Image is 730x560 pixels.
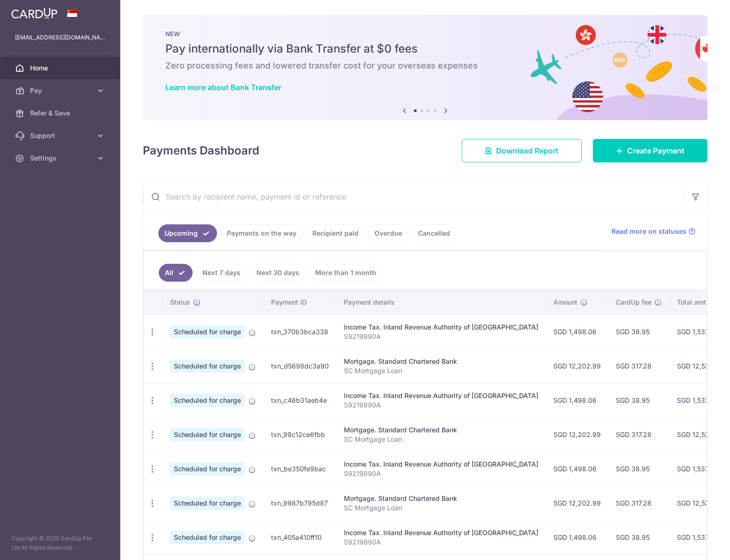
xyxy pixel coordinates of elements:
td: txn_99c12ce6fbb [264,417,336,452]
a: Download Report [462,139,582,162]
p: S9219890A [344,332,538,341]
td: SGD 38.95 [608,315,669,349]
td: SGD 1,498.06 [546,383,608,417]
img: Bank transfer banner [143,15,707,120]
a: All [159,264,193,282]
a: Upcoming [158,224,217,242]
span: Scheduled for charge [170,497,245,510]
span: Status [170,298,190,307]
div: Mortgage. Standard Chartered Bank [344,357,538,366]
div: Income Tax. Inland Revenue Authority of [GEOGRAPHIC_DATA] [344,322,538,332]
div: Mortgage. Standard Chartered Bank [344,425,538,435]
td: SGD 12,202.99 [546,349,608,383]
span: Download Report [496,145,559,156]
td: txn_9987b795d87 [264,486,336,520]
p: SC Mortgage Loan [344,503,538,513]
p: [EMAIL_ADDRESS][DOMAIN_NAME] [15,33,105,42]
td: SGD 1,498.06 [546,452,608,486]
p: SC Mortgage Loan [344,366,538,376]
a: Create Payment [593,139,707,162]
td: txn_370b3bca338 [264,315,336,349]
div: Mortgage. Standard Chartered Bank [344,494,538,503]
span: Pay [30,86,92,95]
td: txn_be350fe9bac [264,452,336,486]
span: Refer & Save [30,108,92,118]
div: Income Tax. Inland Revenue Authority of [GEOGRAPHIC_DATA] [344,528,538,537]
td: SGD 12,202.99 [546,417,608,452]
span: Scheduled for charge [170,394,245,407]
span: Scheduled for charge [170,360,245,373]
a: Read more on statuses [612,227,696,236]
td: SGD 1,498.06 [546,520,608,554]
span: Scheduled for charge [170,531,245,544]
a: More than 1 month [309,264,382,282]
div: Income Tax. Inland Revenue Authority of [GEOGRAPHIC_DATA] [344,460,538,469]
td: txn_405a410ff10 [264,520,336,554]
a: Learn more about Bank Transfer [165,83,281,92]
td: txn_d5698dc3a90 [264,349,336,383]
span: Scheduled for charge [170,462,245,476]
p: SC Mortgage Loan [344,435,538,444]
span: Home [30,63,92,73]
span: Support [30,131,92,140]
span: Read more on statuses [612,227,686,236]
span: Create Payment [627,145,684,156]
a: Next 7 days [196,264,247,282]
span: Total amt. [677,298,708,307]
input: Search by recipient name, payment id or reference [143,182,684,212]
span: Scheduled for charge [170,325,245,338]
span: Amount [553,298,577,307]
h6: Zero processing fees and lowered transfer cost for your overseas expenses [165,60,685,71]
a: Overdue [368,224,408,242]
th: Payment ID [264,290,336,315]
a: Recipient paid [306,224,365,242]
p: NEW [165,30,685,38]
span: CardUp fee [616,298,652,307]
th: Payment details [336,290,546,315]
div: Income Tax. Inland Revenue Authority of [GEOGRAPHIC_DATA] [344,391,538,400]
img: CardUp [11,8,57,19]
a: Payments on the way [221,224,303,242]
span: Scheduled for charge [170,428,245,441]
td: SGD 317.28 [608,417,669,452]
p: S9219890A [344,400,538,410]
p: S9219890A [344,537,538,547]
a: Next 30 days [250,264,305,282]
td: SGD 317.28 [608,486,669,520]
td: SGD 1,498.06 [546,315,608,349]
td: txn_c46b31aeb4e [264,383,336,417]
td: SGD 317.28 [608,349,669,383]
td: SGD 38.95 [608,452,669,486]
td: SGD 38.95 [608,520,669,554]
span: Settings [30,153,92,163]
td: SGD 12,202.99 [546,486,608,520]
h4: Payments Dashboard [143,142,259,159]
td: SGD 38.95 [608,383,669,417]
a: Cancelled [412,224,456,242]
h5: Pay internationally via Bank Transfer at $0 fees [165,41,685,56]
p: S9219890A [344,469,538,478]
